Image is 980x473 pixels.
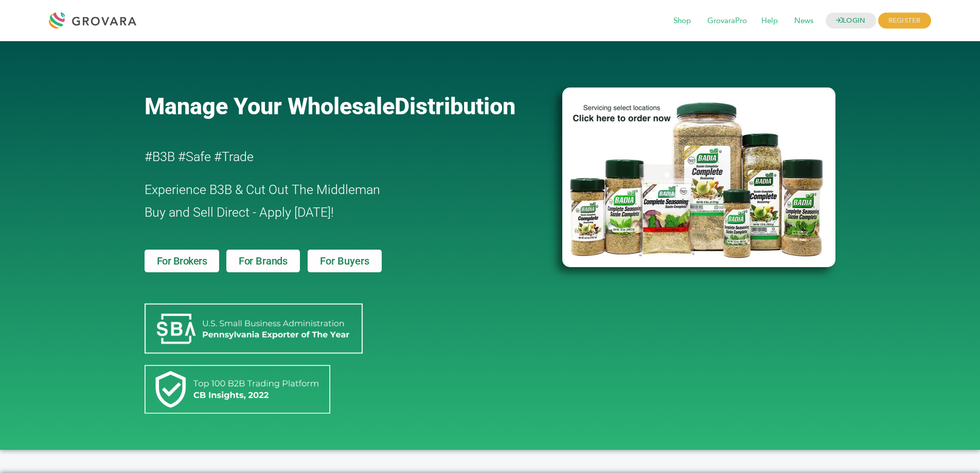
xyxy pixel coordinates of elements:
span: For Brokers [157,256,207,266]
span: REGISTER [878,13,931,29]
span: Experience B3B & Cut Out The Middleman [145,182,380,197]
a: Manage Your WholesaleDistribution [145,93,546,120]
span: News [787,11,821,31]
a: For Brands [226,250,300,272]
a: Shop [666,15,698,27]
span: Shop [666,11,698,31]
span: For Brands [239,256,288,266]
a: GrovaraPro [700,15,754,27]
a: News [787,15,821,27]
a: For Brokers [145,250,220,272]
a: LOGIN [826,13,876,29]
h2: #B3B #Safe #Trade [145,146,504,168]
span: Manage Your Wholesale [145,93,395,120]
span: GrovaraPro [700,11,754,31]
span: Help [754,11,785,31]
span: For Buyers [320,256,369,266]
a: Help [754,15,785,27]
span: Distribution [395,93,515,120]
a: For Buyers [308,250,382,272]
span: Buy and Sell Direct - Apply [DATE]! [145,205,334,220]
